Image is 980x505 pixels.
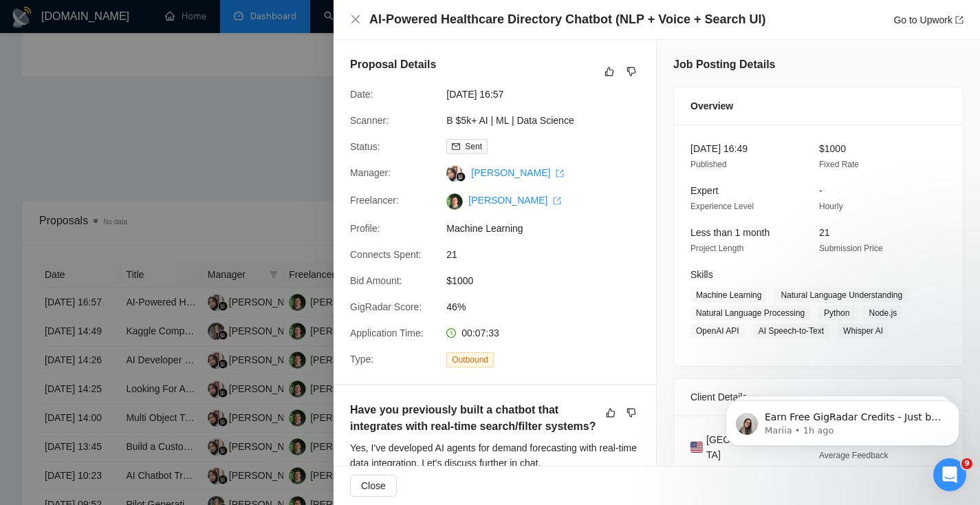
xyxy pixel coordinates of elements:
span: Fixed Rate [819,160,859,169]
span: Published [690,160,727,169]
span: Python [818,305,855,321]
div: Client Details [690,378,946,416]
button: like [601,63,618,80]
span: Whisper AI [838,323,889,339]
span: Node.js [863,305,902,321]
iframe: Intercom live chat [933,458,966,491]
span: Submission Price [819,244,883,253]
span: mail [452,142,460,151]
span: dislike [627,407,636,418]
a: Go to Upworkexport [893,14,963,25]
span: Natural Language Processing [690,305,810,321]
span: clock-circle [446,328,456,338]
button: dislike [623,405,640,421]
h5: Proposal Details [350,56,436,73]
button: dislike [623,63,640,80]
div: Yes, I've developed AI agents for demand forecasting with real-time data integration. Let's discu... [350,440,640,471]
iframe: Intercom notifications message [705,372,980,468]
span: Date: [350,89,373,100]
span: OpenAI API [690,323,745,339]
span: [DATE] 16:49 [690,143,748,154]
span: Close [361,478,386,493]
span: Connects Spent: [350,249,422,260]
span: Freelancer: [350,195,399,206]
a: B $5k+ AI | ML | Data Science [446,115,574,126]
span: export [955,16,963,24]
span: Machine Learning [446,221,653,236]
span: Scanner: [350,115,389,126]
span: Sent [465,142,482,151]
button: like [602,405,619,421]
img: gigradar-bm.png [456,172,466,182]
span: export [556,169,564,178]
span: Machine Learning [690,288,767,303]
span: Skills [690,269,713,280]
span: Status: [350,141,380,152]
span: like [605,66,614,77]
span: $1000 [819,143,846,154]
span: dislike [627,66,636,77]
span: 21 [446,247,653,262]
span: Overview [690,98,733,114]
span: Less than 1 month [690,227,770,238]
span: - [819,185,823,196]
span: GigRadar Score: [350,301,422,312]
span: $1000 [446,273,653,288]
a: [PERSON_NAME] export [468,195,561,206]
span: Hourly [819,202,843,211]
h5: Job Posting Details [673,56,775,73]
span: Expert [690,185,718,196]
button: Close [350,14,361,25]
span: export [553,197,561,205]
span: 00:07:33 [461,327,499,339]
span: Bid Amount: [350,275,402,286]
span: 9 [961,458,972,469]
span: Profile: [350,223,380,234]
span: Natural Language Understanding [775,288,908,303]
span: Outbound [446,352,494,367]
a: [PERSON_NAME] export [471,167,564,178]
span: Type: [350,354,373,365]
span: like [606,407,616,418]
img: c1zXbV4Rn31IWjPrUDnm7GOP5m6FFaf60K-g_nBlCk66MXT-MajKUodHXjIR0VPwAy [446,193,463,210]
span: 46% [446,299,653,314]
h4: AI-Powered Healthcare Directory Chatbot (NLP + Voice + Search UI) [369,11,766,28]
img: 🇺🇸 [690,440,703,455]
h5: Have you previously built a chatbot that integrates with real-time search/filter systems? [350,402,596,435]
span: Project Length [690,244,743,253]
span: Manager: [350,167,391,178]
span: Application Time: [350,327,424,339]
span: close [350,14,361,25]
span: AI Speech-to-Text [753,323,829,339]
span: 21 [819,227,830,238]
span: [DATE] 16:57 [446,87,653,102]
span: Experience Level [690,202,754,211]
button: Close [350,475,397,497]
